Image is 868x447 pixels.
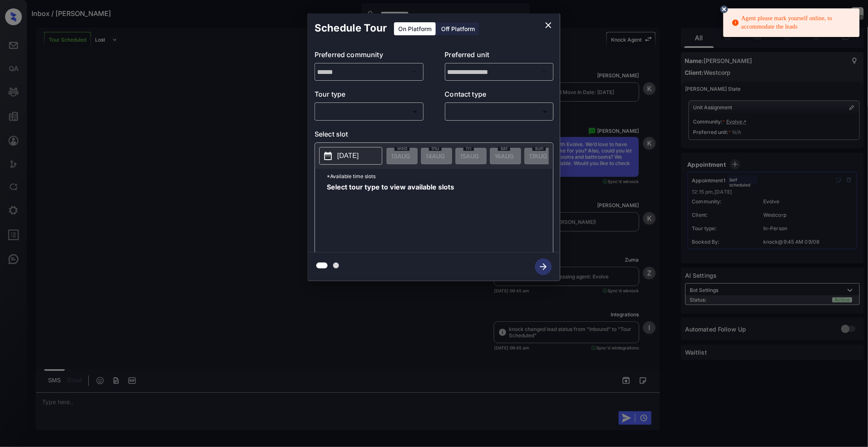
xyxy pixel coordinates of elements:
p: Select slot [315,129,553,142]
button: close [540,17,557,34]
div: Off Platform [437,22,479,35]
span: Select tour type to view available slots [327,184,454,251]
p: [DATE] [337,151,359,161]
p: Tour type [315,89,423,103]
h2: Schedule Tour [308,13,394,43]
p: *Available time slots [327,169,553,184]
div: Agent please mark yourself online, to accommodate the leads [732,11,853,34]
div: On Platform [394,22,436,35]
button: [DATE] [319,147,382,165]
p: Preferred unit [445,50,554,63]
p: Contact type [445,89,554,103]
p: Preferred community [315,50,423,63]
